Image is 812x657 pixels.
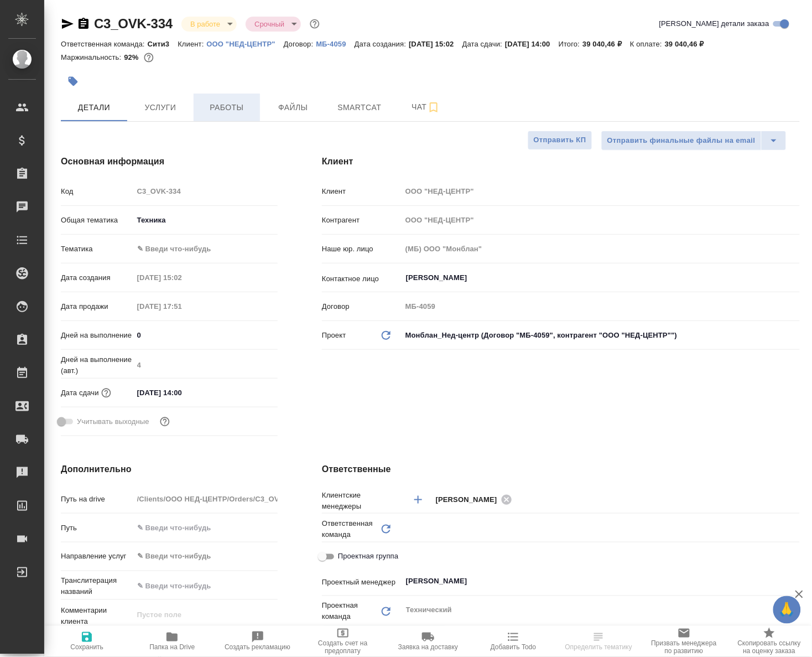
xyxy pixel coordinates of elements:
p: 39 040,46 ₽ [665,40,712,48]
p: Итого: [559,40,582,48]
button: Если добавить услуги и заполнить их объемом, то дата рассчитается автоматически [99,386,113,400]
p: Проектный менеджер [322,577,402,588]
span: Сохранить [70,644,103,651]
button: Создать рекламацию [215,626,300,657]
p: Клиент: [178,40,206,48]
p: Сити3 [148,40,178,48]
div: split button [601,131,787,151]
h4: Клиент [322,155,800,168]
button: Добавить тэг [61,69,85,94]
p: Дата продажи [61,301,133,312]
input: ✎ Введи что-нибудь [133,578,278,594]
p: ООО "НЕД-ЦЕНТР" [207,40,284,48]
span: Добавить Todo [491,644,536,651]
span: 🙏 [778,598,797,622]
div: Монблан_Нед-центр (Договор "МБ-4059", контрагент "ООО "НЕД-ЦЕНТР"") [402,326,800,345]
span: Призвать менеджера по развитию [648,640,720,655]
p: Дней на выполнение [61,330,133,341]
input: ✎ Введи что-нибудь [133,520,278,536]
div: ✎ Введи что-нибудь [133,240,278,258]
button: Open [794,581,796,583]
button: Скопировать ссылку [77,17,90,30]
span: Отправить КП [534,134,586,147]
p: Путь [61,523,133,534]
div: ✎ Введи что-нибудь [137,244,264,255]
button: Призвать менеджера по развитию [642,626,727,657]
input: Пустое поле [133,357,278,373]
button: Сохранить [44,626,129,657]
p: Наше юр. лицо [322,244,402,255]
p: Контрагент [322,215,402,226]
p: Путь на drive [61,494,133,505]
span: Файлы [267,101,320,115]
div: В работе [246,17,301,32]
p: Контактное лицо [322,273,402,284]
button: Распределить на ПМ-команду [322,625,446,645]
button: Open [794,499,796,501]
div: ✎ Введи что-нибудь [137,551,264,562]
button: 🙏 [773,596,801,624]
button: Добавить Todo [471,626,556,657]
button: Выбери, если сб и вс нужно считать рабочими днями для выполнения заказа. [158,415,172,429]
p: Дата сдачи: [462,40,505,48]
p: 39 040,46 ₽ [582,40,630,48]
span: Учитывать выходные [77,416,149,427]
button: Срочный [251,19,288,29]
p: [DATE] 14:00 [505,40,559,48]
span: Создать счет на предоплату [307,640,379,655]
p: Код [61,186,133,197]
span: Детали [67,101,121,115]
p: Проект [322,330,346,341]
p: Дней на выполнение (авт.) [61,354,133,376]
h4: Ответственные [322,463,800,476]
p: Транслитерация названий [61,576,133,598]
p: Дата создания [61,272,133,283]
input: Пустое поле [402,183,800,199]
button: Доп статусы указывают на важность/срочность заказа [308,17,322,31]
input: Пустое поле [402,212,800,228]
button: Определить тематику [556,626,641,657]
span: Заявка на доставку [398,644,458,651]
button: 2493.00 RUB; [142,50,156,65]
button: Добавить менеджера [405,487,431,513]
input: Пустое поле [402,298,800,314]
span: [PERSON_NAME] [436,494,504,505]
p: 92% [124,53,141,61]
p: Договор [322,301,402,312]
p: Дата создания: [355,40,409,48]
span: Проектная группа [338,551,398,562]
span: Чат [399,100,452,114]
button: Папка на Drive [129,626,215,657]
span: [PERSON_NAME] детали заказа [659,18,769,29]
button: Заявка на доставку [386,626,471,657]
button: Отправить КП [528,131,592,150]
p: Комментарии клиента [61,606,133,628]
p: Дата сдачи [61,387,99,399]
input: Пустое поле [133,270,230,286]
input: Пустое поле [133,298,230,314]
p: [DATE] 15:02 [409,40,462,48]
span: Работы [200,101,253,115]
span: В заказе уже есть ответственный ПМ или ПМ группа [322,625,446,645]
p: Ответственная команда [322,518,379,540]
p: Направление услуг [61,551,133,562]
input: ✎ Введи что-нибудь [133,385,230,401]
input: ✎ Введи что-нибудь [133,327,278,343]
span: Отправить финальные файлы на email [607,134,756,147]
span: Smartcat [333,101,386,115]
div: ​ [402,520,800,539]
button: Скопировать ссылку на оценку заказа [727,626,812,657]
button: Скопировать ссылку для ЯМессенджера [61,17,74,30]
h4: Дополнительно [61,463,278,476]
p: Общая тематика [61,215,133,226]
button: Отправить финальные файлы на email [601,131,762,151]
p: Ответственная команда: [61,40,148,48]
input: Пустое поле [133,183,278,199]
button: Open [794,277,796,279]
p: МБ-4059 [316,40,354,48]
a: C3_OVK-334 [94,16,173,31]
p: Договор: [284,40,316,48]
div: [PERSON_NAME] [436,493,516,506]
p: Проектная команда [322,601,379,623]
button: В работе [187,19,223,29]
